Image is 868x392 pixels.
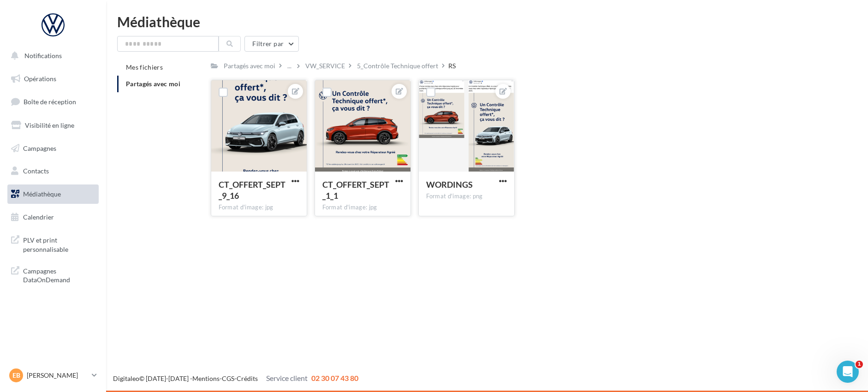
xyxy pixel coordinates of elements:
span: © [DATE]-[DATE] - - - [113,374,358,382]
button: Notifications [6,46,97,65]
span: Partagés avec moi [126,80,180,88]
button: Filtrer par [244,36,299,52]
a: Campagnes DataOnDemand [6,261,101,288]
a: Crédits [237,374,258,382]
span: CT_OFFERT_SEPT_9_16 [219,179,285,201]
a: Contacts [6,161,101,181]
span: PLV et print personnalisable [23,234,95,254]
a: Calendrier [6,208,101,227]
a: Campagnes [6,139,101,158]
span: Opérations [24,75,56,83]
a: Mentions [192,374,220,382]
span: 02 30 07 43 80 [311,374,358,382]
span: CT_OFFERT_SEPT_1_1 [322,179,389,201]
div: VW_SERVICE [305,61,345,71]
span: Service client [266,374,308,382]
span: WORDINGS [426,179,473,190]
a: CGS [222,374,234,382]
div: ... [285,59,293,72]
div: Format d'image: jpg [219,203,299,212]
span: Visibilité en ligne [25,121,74,129]
iframe: Intercom live chat [837,361,859,383]
a: Digitaleo [113,374,139,382]
span: Calendrier [23,213,54,221]
span: Médiathèque [23,190,61,198]
span: 1 [856,361,863,368]
span: EB [12,371,20,380]
div: Format d'image: png [426,192,507,201]
p: [PERSON_NAME] [27,371,88,380]
span: Contacts [23,167,49,175]
a: PLV et print personnalisable [6,230,101,257]
a: EB [PERSON_NAME] [7,367,99,384]
a: Opérations [6,69,101,89]
span: Boîte de réception [24,98,76,106]
div: 5_Contrôle Technique offert [357,61,438,71]
a: Boîte de réception [6,92,101,112]
div: Partagés avec moi [224,61,275,71]
div: RS [448,61,456,71]
span: Campagnes [23,144,56,152]
div: Médiathèque [117,15,857,29]
a: Visibilité en ligne [6,116,101,135]
span: Notifications [24,52,62,59]
div: Format d'image: jpg [322,203,403,212]
span: Mes fichiers [126,63,163,71]
a: Médiathèque [6,184,101,204]
span: Campagnes DataOnDemand [23,265,95,285]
